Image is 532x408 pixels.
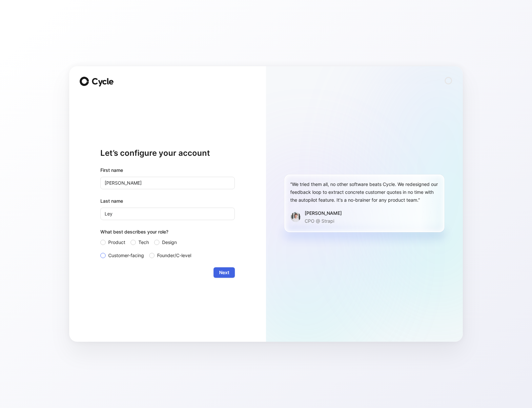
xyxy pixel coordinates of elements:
[290,180,439,204] div: “We tried them all, no other software beats Cycle. We redesigned our feedback loop to extract con...
[219,269,229,276] span: Next
[100,148,235,158] h1: Let’s configure your account
[162,238,177,246] span: Design
[138,238,149,246] span: Tech
[157,252,191,259] span: Founder/C-level
[100,197,235,205] label: Last name
[305,209,342,217] div: [PERSON_NAME]
[100,166,235,174] div: First name
[214,267,235,278] button: Next
[100,177,235,189] input: John
[305,217,342,225] p: CPO @ Strapi
[100,228,235,238] div: What best describes your role?
[108,252,144,259] span: Customer-facing
[108,238,125,246] span: Product
[100,208,235,220] input: Doe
